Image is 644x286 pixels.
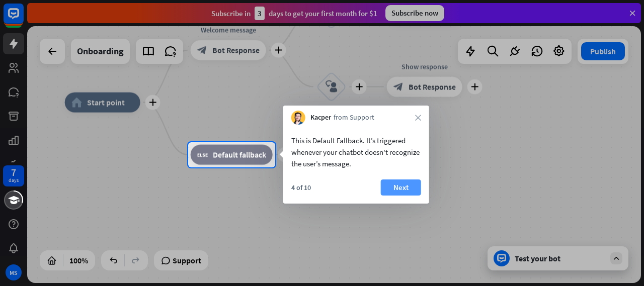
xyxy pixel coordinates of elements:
span: from Support [334,113,374,123]
div: This is Default Fallback. It’s triggered whenever your chatbot doesn't recognize the user’s message. [291,135,421,169]
i: close [415,115,421,121]
span: Kacper [310,113,331,123]
span: Default fallback [213,150,266,160]
div: 4 of 10 [291,183,311,192]
button: Open LiveChat chat widget [8,4,38,34]
i: block_fallback [197,150,208,160]
button: Next [381,179,421,196]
